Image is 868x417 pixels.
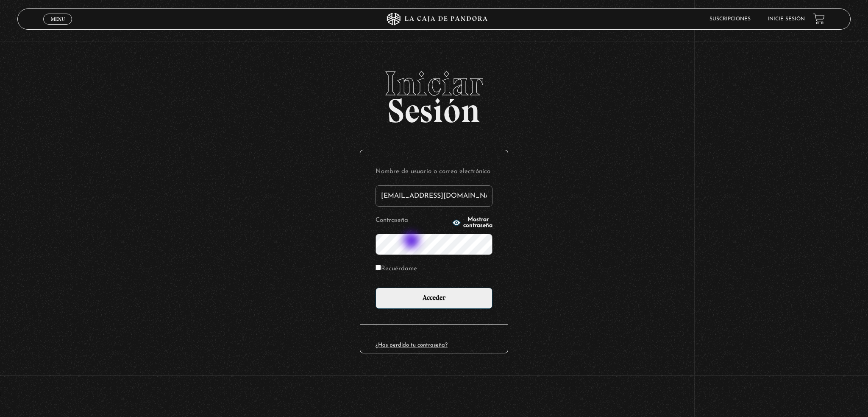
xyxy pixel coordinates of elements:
[51,17,65,22] span: Menu
[376,214,450,227] label: Contraseña
[376,263,417,276] label: Recuérdame
[48,23,68,29] span: Cerrar
[452,217,492,229] button: Mostrar contraseña
[376,288,492,309] input: Acceder
[17,67,851,121] h2: Sesión
[17,67,851,101] span: Iniciar
[376,265,381,270] input: Recuérdame
[709,17,751,22] a: Suscripciones
[813,13,825,25] a: View your shopping cart
[376,342,448,348] a: ¿Has perdido tu contraseña?
[463,217,492,229] span: Mostrar contraseña
[376,165,492,179] label: Nombre de usuario o correo electrónico
[768,17,805,22] a: Inicie sesión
